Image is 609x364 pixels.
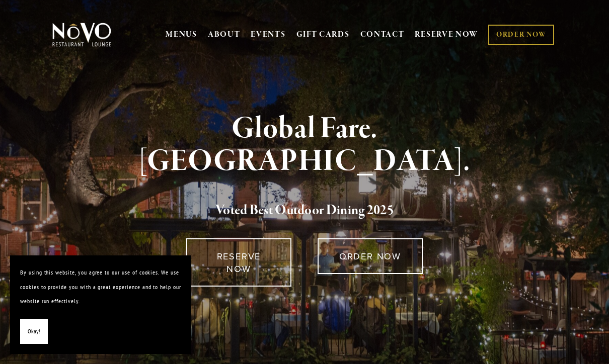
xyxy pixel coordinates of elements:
[251,30,285,40] a: EVENTS
[20,265,181,309] p: By using this website, you agree to our use of cookies. We use cookies to provide you with a grea...
[50,22,113,47] img: Novo Restaurant &amp; Lounge
[415,25,478,44] a: RESERVE NOW
[20,319,48,344] button: Okay!
[186,238,291,287] a: RESERVE NOW
[488,25,554,45] a: ORDER NOW
[296,25,350,44] a: GIFT CARDS
[28,324,40,339] span: Okay!
[318,238,422,274] a: ORDER NOW
[360,25,405,44] a: CONTACT
[139,110,471,180] strong: Global Fare. [GEOGRAPHIC_DATA].
[65,200,543,221] h2: 5
[166,30,197,40] a: MENUS
[208,30,241,40] a: ABOUT
[10,255,191,354] section: Cookie banner
[215,202,387,221] a: Voted Best Outdoor Dining 202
